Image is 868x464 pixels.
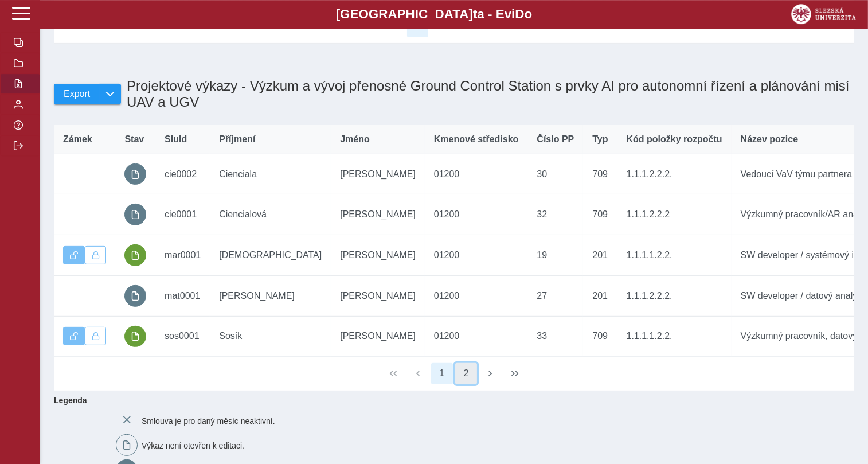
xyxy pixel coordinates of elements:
td: 01200 [425,275,528,316]
td: 01200 [425,316,528,357]
span: SluId [165,134,187,145]
button: podepsáno [124,244,146,266]
span: Název pozice [741,134,798,145]
td: 1.1.1.2.2.2. [617,275,732,316]
button: Export [54,84,99,104]
td: 30 [527,154,583,194]
td: mat0001 [155,275,210,316]
h1: Projektové výkazy - Výzkum a vývoj přenosné Ground Control Station s prvky AI pro autonomní řízen... [121,72,854,116]
td: 709 [583,316,617,357]
td: cie0002 [155,154,210,194]
td: 1.1.1.2.2.2. [617,154,732,194]
td: Cienciala [210,154,331,194]
button: Výkaz je odemčen. [63,327,85,345]
span: Příjmení [219,134,255,145]
b: Legenda [49,391,850,410]
span: Typ [592,134,608,145]
td: [PERSON_NAME] [210,275,331,316]
td: cie0001 [155,194,210,235]
td: mar0001 [155,235,210,276]
td: 01200 [425,235,528,276]
td: [DEMOGRAPHIC_DATA] [210,235,331,276]
b: [GEOGRAPHIC_DATA] a - Evi [34,7,834,22]
button: prázdný [124,285,146,307]
button: Uzamknout lze pouze výkaz, který je podepsán a schválen. [85,327,107,345]
td: sos0001 [155,316,210,357]
td: [PERSON_NAME] [331,194,425,235]
span: Výkaz není otevřen k editaci. [142,442,244,451]
td: 01200 [425,154,528,194]
td: 709 [583,154,617,194]
td: 201 [583,235,617,276]
td: 1.1.1.1.2.2. [617,235,732,276]
button: prázdný [124,163,146,185]
td: 709 [583,194,617,235]
span: Kmenové středisko [434,134,519,145]
span: Export [64,89,90,99]
td: 1.1.1.1.2.2. [617,316,732,357]
td: [PERSON_NAME] [331,275,425,316]
td: 01200 [425,194,528,235]
span: Smlouva je pro daný měsíc neaktivní. [142,416,275,426]
button: prázdný [124,204,146,225]
td: 19 [527,235,583,276]
span: Číslo PP [537,134,574,145]
span: Jméno [340,134,370,145]
span: Kód položky rozpočtu [627,134,722,145]
span: D [515,7,524,21]
button: Uzamknout lze pouze výkaz, který je podepsán a schválen. [85,246,107,264]
td: 201 [583,275,617,316]
td: [PERSON_NAME] [331,235,425,276]
span: o [525,7,533,21]
button: Výkaz je odemčen. [63,246,85,264]
td: [PERSON_NAME] [331,316,425,357]
button: 2 [455,363,477,385]
button: 1 [431,363,453,385]
td: Sosík [210,316,331,357]
td: Ciencialová [210,194,331,235]
td: 27 [527,275,583,316]
span: t [473,7,477,21]
img: logo_web_su.png [791,4,856,24]
button: podepsáno [124,326,146,348]
td: 33 [527,316,583,357]
td: 1.1.1.2.2.2 [617,194,732,235]
span: Zámek [63,134,92,145]
td: 32 [527,194,583,235]
td: [PERSON_NAME] [331,154,425,194]
span: Stav [124,134,144,145]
